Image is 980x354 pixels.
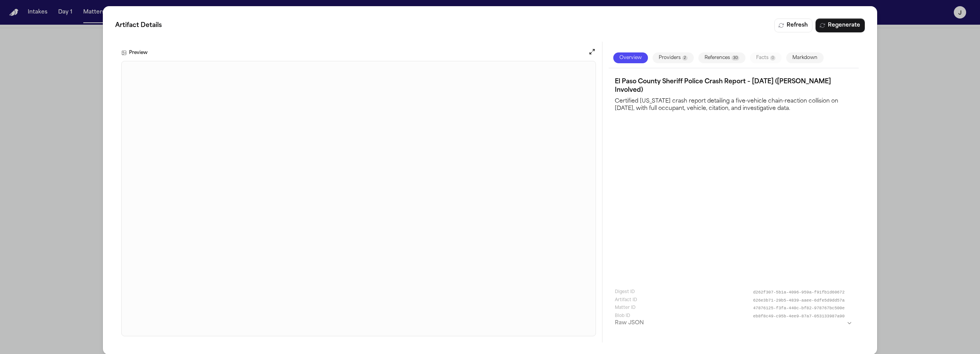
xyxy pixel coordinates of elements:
[774,19,812,32] button: Refresh Digest
[588,48,596,58] button: Open preview
[129,50,148,56] h3: Preview
[122,61,596,336] iframe: A. Aguero - El Paso Sheriff Police Report - 6.8.25
[615,96,852,113] p: Certified [US_STATE] crash report detailing a five-vehicle chain-reaction collision on [DATE], wi...
[750,52,782,63] button: Facts0
[615,297,637,304] span: Artifact ID
[770,56,775,61] span: 0
[753,313,852,320] button: eb8f8c49-c95b-4ee9-87a7-053133987a90
[115,21,162,30] span: Artifact Details
[615,78,852,94] h3: El Paso County Sheriff Police Crash Report – [DATE] ([PERSON_NAME] Involved)
[753,305,852,312] button: 47876125-f3fa-440c-bf82-978767bc500e
[753,313,845,320] span: eb8f8c49-c95b-4ee9-87a7-053133987a90
[653,52,694,63] button: Providers2
[613,52,648,63] button: Overview
[786,52,824,63] button: Markdown
[753,297,845,304] span: 626e3b71-29b5-4839-aaee-6dfe5d9dd57a
[732,56,739,61] span: 30
[588,48,596,56] button: Open preview
[615,305,636,312] span: Matter ID
[753,289,852,296] button: d262f307-5b1a-4096-959a-f91fb1d60672
[615,313,630,320] span: Blob ID
[753,297,852,304] button: 626e3b71-29b5-4839-aaee-6dfe5d9dd57a
[615,319,644,327] h3: Raw JSON
[615,319,852,327] button: Raw JSON
[753,289,845,296] span: d262f307-5b1a-4096-959a-f91fb1d60672
[698,52,745,63] button: References30
[816,19,865,32] button: Regenerate Digest
[682,56,688,61] span: 2
[753,305,845,312] span: 47876125-f3fa-440c-bf82-978767bc500e
[615,289,635,296] span: Digest ID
